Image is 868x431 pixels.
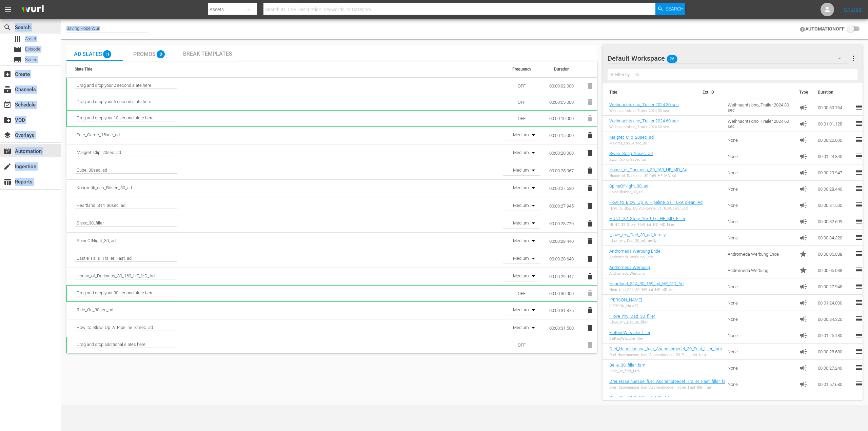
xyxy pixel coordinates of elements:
td: None [725,295,796,311]
td: 00:00:31.875 [540,301,583,319]
span: Ad [799,152,807,160]
td: 00:01:01.128 [815,116,852,132]
a: Drei_Haselnuesse_fuer_Aschenbroedel_Trailer_Fast_filler_fam [609,379,730,384]
td: 00:00:34.320 [815,311,852,327]
td: OFF [503,94,540,110]
td: 00:00:05.038 [815,246,852,262]
td: None [725,327,796,344]
span: Ad [799,396,807,405]
span: Ad [799,136,807,144]
td: 00:00:05.000 [540,94,583,110]
a: Belle_30_filler_fam [609,363,646,368]
span: Ad [799,364,807,372]
div: Default Workspace [608,49,847,68]
div: Belle_30_filler_fam [609,369,646,373]
a: Sign Out [844,7,862,12]
div: Swan_Song_25sec_ad [609,157,653,162]
a: Maigret_Clip_20sec_ad [609,135,654,140]
a: Heartland_S14_30_169_txt_HE_MD_Ad [609,281,684,286]
div: Medium [503,161,539,177]
td: 00:00:27.945 [540,197,583,215]
img: ans4CAIJ8jUAAAAAAAAAAAAAAAAAAAAAAAAgQb4GAAAAAAAAAAAAAAAAAAAAAAAAJMjXAAAAAAAAAAAAAAAAAAAAAAAAgAT5G... [16,2,49,18]
span: Drag and drop your 30 second slate here [75,290,177,296]
td: None [725,360,796,376]
span: reorder [855,298,863,307]
span: Overlays [3,131,12,139]
span: Automation [3,147,12,155]
th: Duration [814,83,854,102]
button: more_vert [849,50,857,66]
td: None [725,197,796,213]
span: Ad [799,299,807,307]
span: Break Templates [183,51,232,57]
td: Andromeda Werbung [725,262,796,278]
button: Search [655,3,685,15]
a: EinKindWieJake_filler [609,330,650,335]
div: Heartland_S14_30_169_txt_HE_MD_Ad [609,288,684,292]
span: 0 [157,50,165,58]
span: Ad [799,185,807,193]
th: Title [603,83,698,102]
td: OFF [503,285,540,301]
td: 00:00:05.038 [815,262,852,278]
td: 00:00:15.000 [540,126,583,144]
div: Drei_Haselnuesse_fuer_Aschenbroedel_Trailer_Fast_filler_fam [609,385,730,390]
td: 00:00:28.640 [540,250,583,268]
td: 00:00:28.440 [540,232,583,250]
span: reorder [855,119,863,128]
span: VOD [3,116,12,124]
td: 00:00:32.699 [815,213,852,230]
a: I_love_my_Dad_30_ad_family [609,232,666,237]
span: How_to_Blow_Up_A_Pipeline_31sec_ad [75,325,177,331]
span: Maigret_Clip_20sec_ad [75,150,177,156]
span: SpineOfNight_30_ad [75,238,177,244]
td: None [725,181,796,197]
span: reorder [855,168,863,176]
div: SpineOfNight_30_ad [609,190,648,194]
td: Andromeda Werbung Ende [725,246,796,262]
span: more_vert [849,54,857,62]
div: Drei_Haselnuesse_fuer_Aschenbroedel_30_Fast_filler_fam [609,353,722,357]
td: Weihnachtskino_Trailer 2024 30 sec [725,99,796,116]
td: None [725,311,796,327]
span: Drag and drop your 5 second slate here [75,99,177,105]
span: Cube_30sec_ad [75,168,177,174]
td: 00:00:25.067 [540,162,583,179]
a: Andromeda Werbung [609,265,650,270]
span: Promo [799,250,807,258]
div: House_of_Darkness_30_169_HE_MD_Ad [609,174,687,178]
span: Search [666,3,684,15]
span: 11 [103,50,111,58]
th: Type [795,83,814,102]
td: None [725,148,796,164]
a: House_of_Darkness_30_169_HE_MD_Ad [609,167,687,172]
span: Ad [799,315,807,323]
th: Slate Title [66,61,503,77]
div: Saving Hope Wurl [66,26,148,33]
span: Schedule [3,101,12,109]
td: None [725,392,796,409]
span: Heartland_S14_30sec_ad [75,203,177,209]
span: Channels [3,85,12,94]
div: How_to_Blow_Up_A_Pipeline_31_16x9_clean_Ad [609,206,703,211]
td: OFF [503,110,540,126]
td: Weihnachtskino_Trailer 2024 60 sec [725,116,796,132]
th: Ext. ID [698,83,795,102]
button: Ad Slates 11 [66,45,123,61]
td: 00:01:25.480 [815,327,852,344]
a: Swan_Song_25sec_ad [609,151,653,156]
span: Episode [25,46,40,53]
a: Drei_Haselnuesse_fuer_Aschenbroedel_30_Fast_filler_fam [609,346,722,351]
td: 00:00:28.680 [815,344,852,360]
div: Maigret_Clip_20sec_ad [609,141,654,145]
div: EinKindWieJake_filler [609,336,650,341]
span: Drag and drop your 10 second slate here [75,115,177,121]
span: Ad [799,348,807,356]
div: Medium [503,300,539,317]
td: 00:00:31.500 [540,319,583,337]
div: HUNT_32_Story_16x9_txt_HE_MD_Filler [609,222,685,227]
td: None [725,278,796,295]
span: House_of_Darkness_30_169_HE_MD_Ad [75,273,177,279]
td: 00:00:27.240 [815,360,852,376]
span: Ad [799,103,807,112]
